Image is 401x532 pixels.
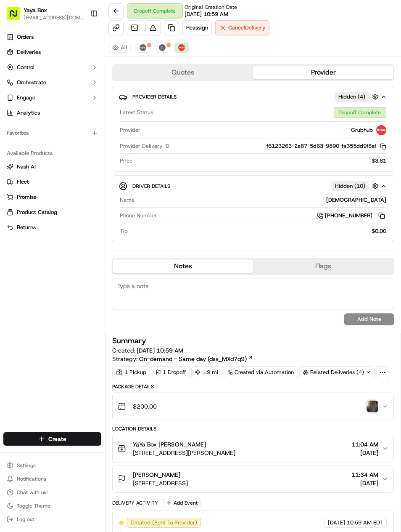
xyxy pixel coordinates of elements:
button: Promise [3,190,101,204]
a: Nash AI [7,163,98,171]
button: Settings [3,460,101,471]
span: Name [120,196,135,204]
a: [PHONE_NUMBER] [317,211,386,220]
span: Create [48,435,66,443]
h3: Summary [112,337,146,345]
a: Orders [3,30,101,44]
span: Created (Sent To Provider) [131,519,197,527]
a: Analytics [3,106,101,120]
button: [PERSON_NAME][STREET_ADDRESS]11:34 AM[DATE] [113,465,393,492]
button: Notifications [3,473,101,485]
span: YaYa Box [PERSON_NAME] [133,440,206,449]
button: Create [3,432,101,446]
span: $3.81 [372,157,386,165]
span: Hidden ( 4 ) [338,93,365,101]
span: Provider [120,126,140,134]
span: 11:34 AM [351,471,378,479]
a: Created via Automation [224,366,298,378]
span: Driver Details [132,183,170,190]
span: Created: [112,346,183,355]
span: Hidden ( 10 ) [335,182,365,190]
button: Nash AI [3,160,101,174]
img: photo_proof_of_delivery image [367,401,378,412]
span: Phone Number [120,212,157,219]
a: Product Catalog [7,209,98,216]
span: 11:04 AM [351,440,378,449]
span: Analytics [17,109,40,117]
button: Reassign [182,20,212,35]
button: Add Event [163,498,200,508]
button: Quotes [113,66,253,79]
button: Yaya Box[EMAIL_ADDRESS][DOMAIN_NAME] [3,3,87,24]
span: [PERSON_NAME] [133,471,180,479]
button: f6123263-2e87-5d63-9890-fa355dd9f8af [266,142,386,150]
span: Grubhub [351,126,373,134]
span: Reassign [186,24,208,32]
span: [DATE] [351,449,378,457]
button: Fleet [3,175,101,189]
button: Returns [3,221,101,234]
span: Engage [17,94,35,102]
button: [EMAIL_ADDRESS][DOMAIN_NAME] [24,14,84,21]
span: Original Creation Date [185,4,237,11]
button: Notes [113,259,253,273]
span: Chat with us! [17,489,47,496]
button: Provider [253,66,393,79]
div: Strategy: [112,355,253,363]
span: [PHONE_NUMBER] [325,212,372,219]
span: Nash AI [17,163,36,171]
a: Fleet [7,178,98,186]
button: Toggle Theme [3,500,101,512]
img: 5e692f75ce7d37001a5d71f1 [376,125,386,135]
a: On-demand - Same day (dss_MXd7q9) [139,355,253,363]
img: 5e692f75ce7d37001a5d71f1 [178,44,185,51]
button: $200.00photo_proof_of_delivery image [113,393,393,420]
span: Provider Delivery ID [120,142,169,150]
span: Control [17,64,34,71]
button: Orchestrate [3,76,101,89]
div: 1 Dropoff [152,366,190,378]
button: Hidden (4) [335,91,380,102]
span: [STREET_ADDRESS] [133,479,188,487]
span: 10:59 AM EDT [347,519,383,527]
button: Driver DetailsHidden (10) [119,179,387,193]
button: CancelDelivery [215,20,269,35]
span: Price [120,157,132,165]
span: Provider Details [132,94,177,100]
span: On-demand - Same day (dss_MXd7q9) [139,355,247,363]
span: Fleet [17,178,29,186]
span: Notifications [17,476,46,482]
span: Tip [120,227,128,235]
span: [DATE] [351,479,378,487]
button: YaYa Box [PERSON_NAME][STREET_ADDRESS][PERSON_NAME]11:04 AM[DATE] [113,435,393,462]
div: Related Deliveries (4) [299,366,375,378]
div: Location Details [112,425,394,432]
button: Flags [253,259,393,273]
button: Control [3,61,101,74]
button: Hidden (10) [331,181,380,191]
img: ateam_logo.png [159,44,166,51]
span: [DATE] [328,519,345,527]
span: Deliveries [17,48,41,56]
button: Engage [3,91,101,104]
span: Log out [17,516,34,523]
button: Yaya Box [24,6,47,14]
div: Favorites [3,126,101,140]
a: Returns [7,224,98,231]
a: Promise [7,193,98,201]
span: Returns [17,224,36,231]
span: Toggle Theme [17,503,50,509]
button: Log out [3,513,101,525]
span: Orchestrate [17,79,46,86]
div: Available Products [3,147,101,160]
a: Deliveries [3,45,101,59]
div: 1 Pickup [112,366,150,378]
span: [DATE] 10:59 AM [185,11,228,18]
span: Orders [17,33,34,41]
span: $200.00 [133,402,157,411]
span: Latest Status [120,109,153,116]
